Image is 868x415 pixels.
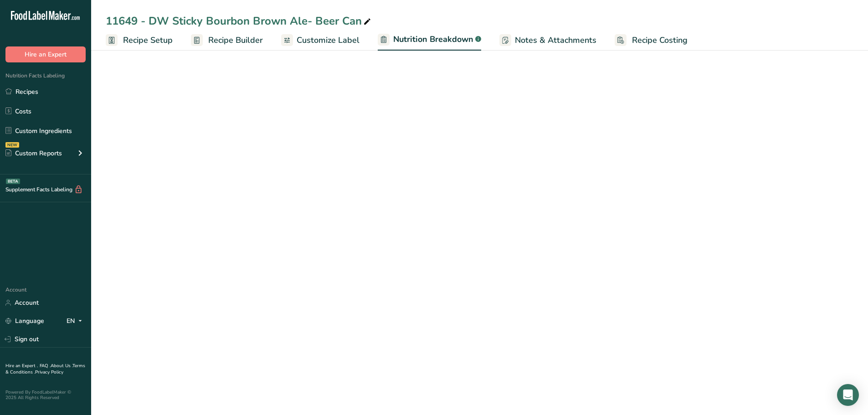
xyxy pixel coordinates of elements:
[67,316,86,327] div: EN
[106,30,173,51] a: Recipe Setup
[6,179,20,184] div: BETA
[51,363,72,369] a: About Us .
[35,369,63,375] a: Privacy Policy
[106,13,373,29] div: 11649 - DW Sticky Bourbon Brown Ale- Beer Can
[123,34,173,46] span: Recipe Setup
[393,33,473,46] span: Nutrition Breakdown
[191,30,263,51] a: Recipe Builder
[515,34,596,46] span: Notes & Attachments
[208,34,263,46] span: Recipe Builder
[281,30,360,51] a: Customize Label
[297,34,360,46] span: Customize Label
[5,46,86,62] button: Hire an Expert
[5,389,86,400] div: Powered By FoodLabelMaker © 2025 All Rights Reserved
[40,363,51,369] a: FAQ .
[5,142,19,148] div: NEW
[5,363,85,375] a: Terms & Conditions .
[5,313,44,329] a: Language
[837,384,859,406] div: Open Intercom Messenger
[378,29,481,51] a: Nutrition Breakdown
[615,30,688,51] a: Recipe Costing
[632,34,688,46] span: Recipe Costing
[5,149,62,158] div: Custom Reports
[5,363,38,369] a: Hire an Expert .
[499,30,596,51] a: Notes & Attachments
